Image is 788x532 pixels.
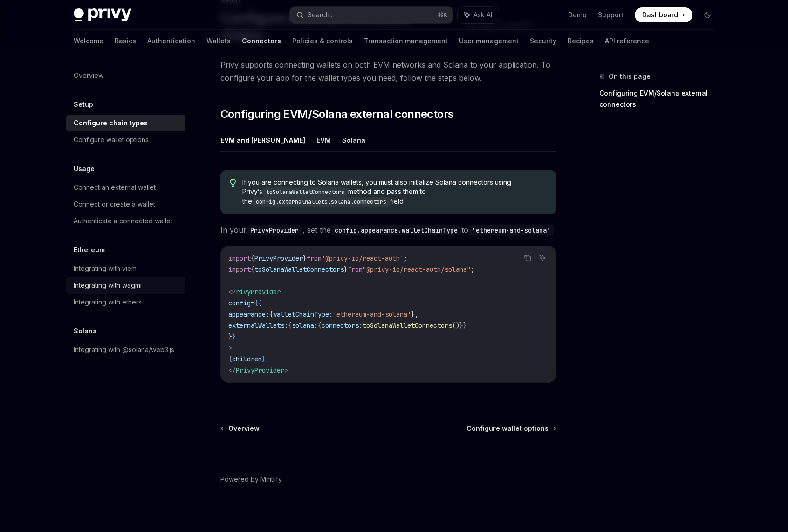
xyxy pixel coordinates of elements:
[74,163,95,174] h5: Usage
[530,30,556,52] a: Security
[66,179,185,196] a: Connect an external wallet
[262,355,266,363] span: }
[228,299,251,307] span: config
[331,225,461,235] code: config.appearance.walletChainType
[220,107,454,122] span: Configuring EVM/Solana external connectors
[290,7,453,23] button: Search...⌘K
[74,8,131,21] img: dark logo
[74,99,93,110] h5: Setup
[568,10,587,20] a: Demo
[251,299,254,307] span: =
[459,30,519,52] a: User management
[258,299,262,307] span: {
[74,344,174,355] div: Integrating with @solana/web3.js
[66,260,185,277] a: Integrating with viem
[221,424,260,433] a: Overview
[74,182,156,193] div: Connect an external wallet
[74,263,137,274] div: Integrating with viem
[521,252,534,264] button: Copy the contents from the code block
[308,9,334,21] div: Search...
[74,280,142,291] div: Integrating with wagmi
[316,129,331,151] button: EVM
[598,10,624,20] a: Support
[288,321,292,330] span: {
[303,254,307,263] span: }
[74,199,155,210] div: Connect or create a wallet
[292,321,318,330] span: solana:
[254,265,344,274] span: toSolanaWalletConnectors
[262,187,348,197] code: toSolanaWalletConnectors
[452,321,467,330] span: ()}}
[411,310,418,318] span: },
[642,10,678,20] span: Dashboard
[292,30,353,52] a: Policies & controls
[232,288,281,296] span: PrivyProvider
[273,310,333,318] span: walletChainType:
[252,197,390,207] code: config.externalWallets.solana.connectors
[254,254,303,263] span: PrivyProvider
[322,254,404,263] span: '@privy-io/react-auth'
[228,366,236,374] span: </
[242,30,281,52] a: Connectors
[66,341,185,358] a: Integrating with @solana/web3.js
[458,7,499,23] button: Ask AI
[66,67,185,84] a: Overview
[228,265,251,274] span: import
[251,265,254,274] span: {
[74,117,148,129] div: Configure chain types
[333,310,411,318] span: 'ethereum-and-solana'
[228,310,269,318] span: appearance:
[74,70,103,81] div: Overview
[536,252,548,264] button: Ask AI
[115,30,136,52] a: Basics
[230,179,236,187] svg: Tip
[66,277,185,294] a: Integrating with wagmi
[609,71,651,82] span: On this page
[269,310,273,318] span: {
[473,10,492,20] span: Ask AI
[242,178,547,207] span: If you are connecting to Solana wallets, you must also initialize Solana connectors using Privy’s...
[247,225,302,235] code: PrivyProvider
[468,225,554,235] code: 'ethereum-and-solana'
[700,7,715,22] button: Toggle dark mode
[438,11,447,19] span: ⌘ K
[404,254,407,263] span: ;
[228,424,260,433] span: Overview
[220,475,282,484] a: Powered by Mintlify
[322,321,363,330] span: connectors:
[66,294,185,311] a: Integrating with ethers
[66,115,185,131] a: Configure chain types
[74,134,149,145] div: Configure wallet options
[254,299,258,307] span: {
[605,30,649,52] a: API reference
[228,332,232,341] span: }
[348,265,363,274] span: from
[147,30,195,52] a: Authentication
[228,355,232,363] span: {
[66,131,185,148] a: Configure wallet options
[74,215,172,227] div: Authenticate a connected wallet
[206,30,231,52] a: Wallets
[232,355,262,363] span: children
[471,265,474,274] span: ;
[364,30,448,52] a: Transaction management
[74,297,142,308] div: Integrating with ethers
[228,344,232,352] span: >
[66,196,185,213] a: Connect or create a wallet
[568,30,594,52] a: Recipes
[228,288,232,296] span: <
[228,254,251,263] span: import
[363,321,452,330] span: toSolanaWalletConnectors
[466,424,555,433] a: Configure wallet options
[228,321,288,330] span: externalWallets:
[220,58,556,84] span: Privy supports connecting wallets on both EVM networks and Solana to your application. To configu...
[284,366,288,374] span: >
[318,321,322,330] span: {
[363,265,471,274] span: "@privy-io/react-auth/solana"
[251,254,254,263] span: {
[220,129,305,151] button: EVM and [PERSON_NAME]
[74,325,97,337] h5: Solana
[342,129,365,151] button: Solana
[74,244,105,256] h5: Ethereum
[74,30,103,52] a: Welcome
